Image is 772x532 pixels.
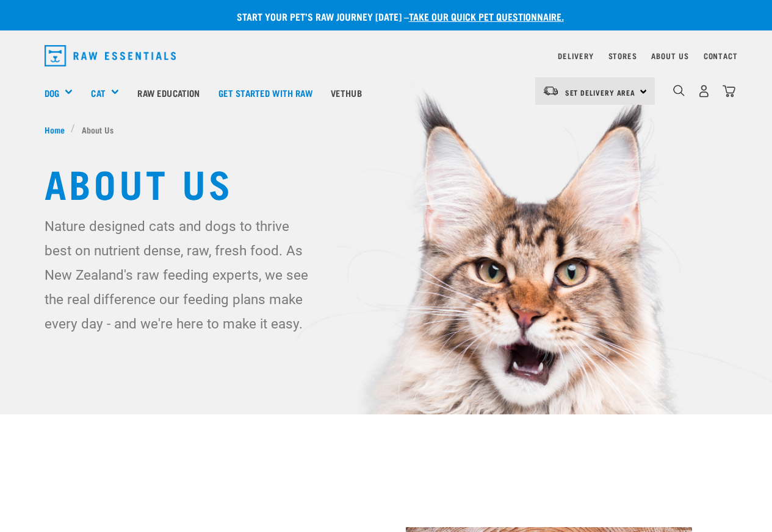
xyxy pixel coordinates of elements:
img: home-icon@2x.png [723,85,735,98]
a: Contact [704,54,738,58]
img: Raw Essentials Logo [45,45,176,66]
img: van-moving.png [543,85,559,96]
nav: dropdown navigation [35,40,738,71]
a: take our quick pet questionnaire. [409,13,564,19]
a: Delivery [558,54,593,58]
nav: breadcrumbs [45,123,728,136]
h1: About Us [45,160,728,204]
img: home-icon-1@2x.png [673,85,685,96]
img: user.png [698,85,710,98]
a: Vethub [322,68,371,117]
span: Home [45,123,65,136]
a: About Us [651,54,688,58]
a: Stores [608,54,637,58]
a: Home [45,123,71,136]
span: Set Delivery Area [565,90,636,94]
a: Get started with Raw [209,68,322,117]
p: Nature designed cats and dogs to thrive best on nutrient dense, raw, fresh food. As New Zealand's... [45,214,318,336]
a: Cat [91,86,105,100]
a: Dog [45,86,59,100]
a: Raw Education [128,68,209,117]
